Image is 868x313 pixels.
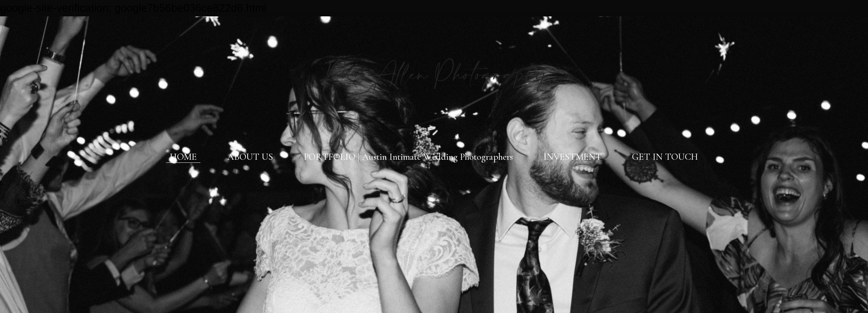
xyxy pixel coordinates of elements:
[170,151,197,163] a: HOME
[304,151,513,163] a: PORTFOLIO | Austin Intimate Wedding Photographers
[543,151,602,163] a: INVESTMENT
[298,27,570,112] img: Rae Allen Photography
[632,151,698,163] a: GET IN TOUCH
[227,151,273,163] a: ABOUT US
